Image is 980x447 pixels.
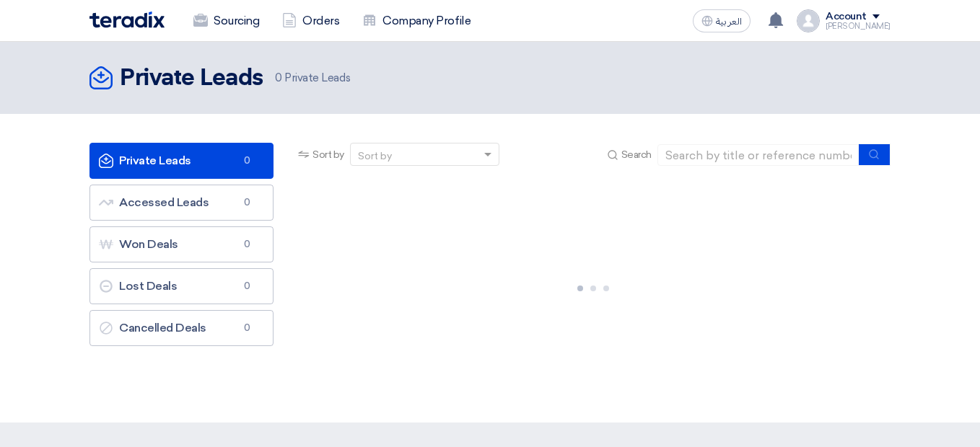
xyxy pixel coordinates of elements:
[238,237,255,252] span: 0
[89,226,274,262] a: Won Deals0
[89,143,274,179] a: Private Leads0
[693,9,751,32] button: العربية
[716,17,742,27] span: العربية
[351,5,482,37] a: Company Profile
[182,5,271,37] a: Sourcing
[826,22,891,30] div: [PERSON_NAME]
[89,268,274,304] a: Lost Deals0
[312,147,344,162] span: Sort by
[89,185,274,221] a: Accessed Leads0
[89,310,274,346] a: Cancelled Deals0
[120,64,263,93] h2: Private Leads
[238,154,255,168] span: 0
[275,70,350,87] span: Private Leads
[238,279,255,293] span: 0
[797,9,820,32] img: profile_test.png
[238,195,255,210] span: 0
[358,149,392,164] div: Sort by
[238,321,255,335] span: 0
[89,12,165,28] img: Teradix logo
[621,147,652,162] span: Search
[657,144,859,166] input: Search by title or reference number
[275,71,282,84] span: 0
[826,11,867,23] div: Account
[271,5,351,37] a: Orders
